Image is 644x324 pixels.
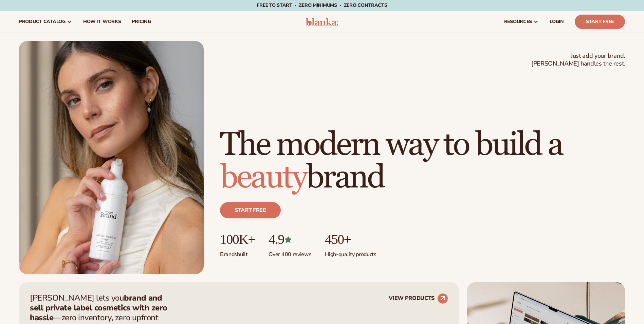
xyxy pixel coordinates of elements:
p: 450+ [325,232,376,247]
span: product catalog [19,19,66,24]
a: Start Free [575,15,625,29]
span: pricing [132,19,151,24]
img: Female holding tanning mousse. [19,41,204,274]
p: 4.9 [269,232,311,247]
p: Over 400 reviews [269,247,311,258]
h1: The modern way to build a brand [220,129,625,194]
span: LOGIN [550,19,564,24]
strong: brand and sell private label cosmetics with zero hassle [30,292,167,323]
span: Just add your brand. [PERSON_NAME] handles the rest. [531,52,625,68]
span: beauty [220,158,306,197]
p: 100K+ [220,232,255,247]
a: pricing [126,11,156,33]
a: How It Works [78,11,127,33]
span: Free to start · ZERO minimums · ZERO contracts [257,2,387,8]
a: Start free [220,202,281,218]
a: resources [499,11,544,33]
p: Brands built [220,247,255,258]
a: product catalog [14,11,78,33]
span: How It Works [83,19,121,24]
a: LOGIN [544,11,569,33]
a: VIEW PRODUCTS [389,293,448,304]
span: resources [504,19,532,24]
img: logo [306,18,338,26]
p: High-quality products [325,247,376,258]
